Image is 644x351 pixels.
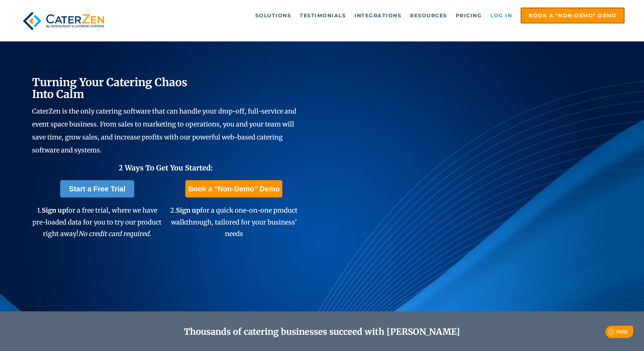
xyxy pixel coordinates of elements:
span: 1. for a free trial, where we have pre-loaded data for you to try our product right away! [32,206,162,238]
a: Pricing [452,8,486,23]
span: Turning Your Catering Chaos Into Calm [32,75,188,101]
a: Integrations [351,8,405,23]
span: Sign up [42,206,66,214]
a: Resources [406,8,451,23]
a: Book a "Non-Demo" Demo [521,8,625,23]
h2: Thousands of catering businesses succeed with [PERSON_NAME] [65,327,580,337]
em: No credit card required. [78,230,151,238]
span: CaterZen is the only catering software that can handle your drop-off, full-service and event spac... [32,107,296,154]
a: Testimonials [296,8,349,23]
span: Sign up [176,206,200,214]
a: Log in [487,8,516,23]
iframe: Help widget launcher [580,323,636,343]
img: caterzen [19,8,107,34]
span: 2 Ways To Get You Started: [119,163,213,172]
a: Start a Free Trial [60,180,134,197]
span: 2. for a quick one-on-one product walkthrough, tailored for your business' needs [170,206,297,238]
a: Solutions [252,8,295,23]
a: Book a "Non-Demo" Demo [185,180,282,197]
div: Navigation Menu [123,8,625,23]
